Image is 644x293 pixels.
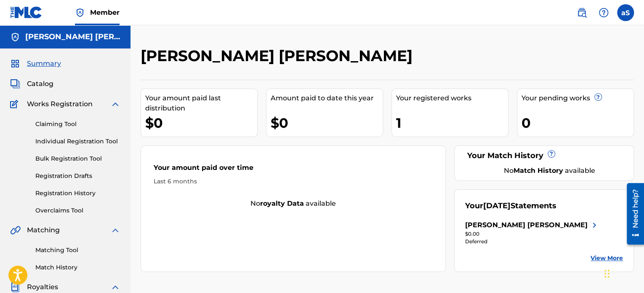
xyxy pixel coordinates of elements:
[10,225,21,235] img: Matching
[10,79,20,89] img: Catalog
[573,4,590,21] a: Public Search
[35,246,120,255] a: Matching Tool
[483,201,511,210] span: [DATE]
[10,6,43,19] img: MLC Logo
[35,120,120,129] a: Claiming Tool
[10,282,20,292] img: Royalties
[595,94,601,100] span: ?
[27,282,58,292] span: Royalties
[396,93,508,103] div: Your registered works
[27,225,60,235] span: Matching
[260,199,304,207] strong: royalty data
[548,151,555,157] span: ?
[396,113,508,132] div: 1
[465,150,623,161] div: Your Match History
[35,154,120,163] a: Bulk Registration Tool
[154,163,433,177] div: Your amount paid over time
[465,220,599,245] a: [PERSON_NAME] [PERSON_NAME]right chevron icon$0.00Deferred
[465,230,599,238] div: $0.00
[110,99,120,109] img: expand
[25,32,120,42] h5: antonio donell stringfellow
[595,4,612,21] div: Help
[35,263,120,272] a: Match History
[90,8,120,17] span: Member
[110,225,120,235] img: expand
[10,59,20,69] img: Summary
[589,220,599,230] img: right chevron icon
[604,261,609,286] div: Drag
[110,282,120,292] img: expand
[10,99,21,109] img: Works Registration
[599,8,609,18] img: help
[35,206,120,215] a: Overclaims Tool
[27,59,61,69] span: Summary
[271,93,383,103] div: Amount paid to date this year
[577,8,587,18] img: search
[27,79,53,89] span: Catalog
[141,46,417,65] h2: [PERSON_NAME] [PERSON_NAME]
[514,167,563,175] strong: Match History
[271,113,383,132] div: $0
[620,180,644,248] iframe: Resource Center
[27,99,93,109] span: Works Registration
[522,113,633,132] div: 0
[154,177,433,186] div: Last 6 months
[591,254,623,263] a: View More
[10,59,61,69] a: SummarySummary
[602,253,644,293] iframe: Chat Widget
[35,189,120,198] a: Registration History
[35,172,120,180] a: Registration Drafts
[10,32,20,42] img: Accounts
[522,93,633,103] div: Your pending works
[476,166,623,176] div: No available
[141,199,445,209] div: No available
[465,200,556,212] div: Your Statements
[10,79,53,89] a: CatalogCatalog
[617,4,634,21] div: User Menu
[465,220,588,230] div: [PERSON_NAME] [PERSON_NAME]
[145,93,257,113] div: Your amount paid last distribution
[465,238,599,245] div: Deferred
[75,8,85,18] img: Top Rightsholder
[145,113,257,132] div: $0
[35,137,120,146] a: Individual Registration Tool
